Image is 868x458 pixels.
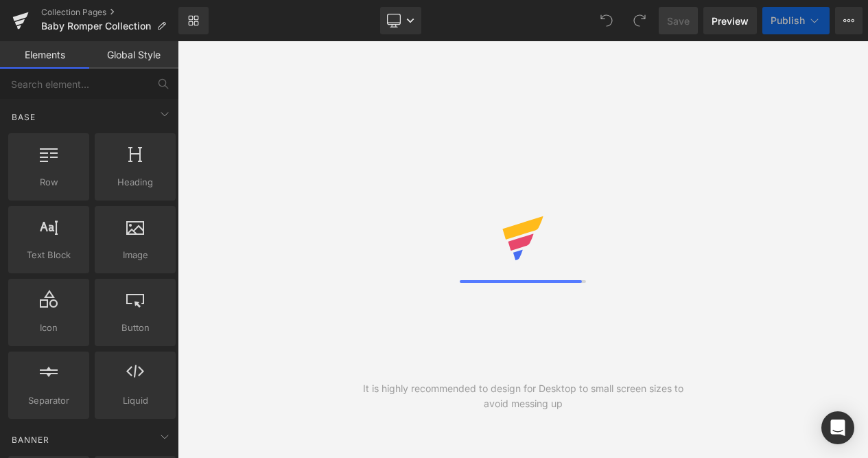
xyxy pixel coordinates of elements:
[12,321,85,335] span: Icon
[703,7,757,34] a: Preview
[10,433,51,446] span: Banner
[10,111,37,124] span: Base
[99,175,172,190] span: Heading
[593,7,620,34] button: Undo
[41,7,178,18] a: Collection Pages
[667,14,690,28] span: Save
[771,15,805,26] span: Publish
[712,14,749,28] span: Preview
[762,7,830,34] button: Publish
[41,21,151,32] span: Baby Romper Collection
[12,248,85,262] span: Text Block
[626,7,653,34] button: Redo
[835,7,863,34] button: More
[99,393,172,408] span: Liquid
[99,321,172,335] span: Button
[351,381,696,411] div: It is highly recommended to design for Desktop to small screen sizes to avoid messing up
[178,7,209,34] a: New Library
[821,411,854,444] div: Open Intercom Messenger
[12,393,85,408] span: Separator
[12,175,85,190] span: Row
[89,41,178,69] a: Global Style
[99,248,172,262] span: Image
